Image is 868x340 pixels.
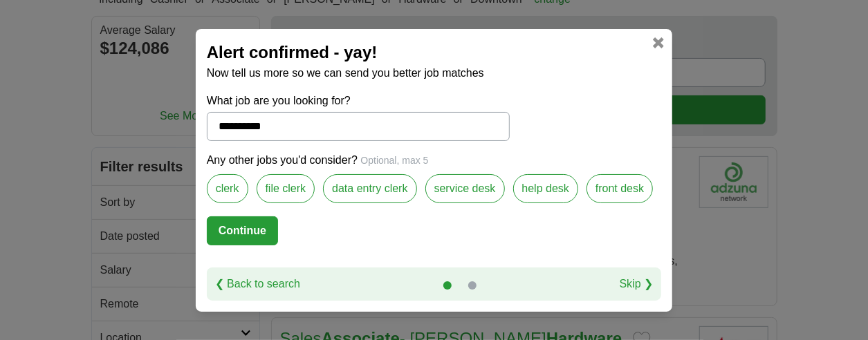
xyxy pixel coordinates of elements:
button: Continue [207,216,278,245]
label: service desk [425,174,505,203]
p: Now tell us more so we can send you better job matches [207,65,662,82]
label: What job are you looking for? [207,93,510,109]
label: front desk [587,174,653,203]
h2: Alert confirmed - yay! [207,40,662,65]
a: ❮ Back to search [215,276,300,292]
span: Optional, max 5 [360,155,428,166]
label: file clerk [257,174,315,203]
p: Any other jobs you'd consider? [207,152,662,169]
label: clerk [207,174,248,203]
label: data entry clerk [323,174,416,203]
a: Skip ❯ [620,276,654,292]
label: help desk [513,174,579,203]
